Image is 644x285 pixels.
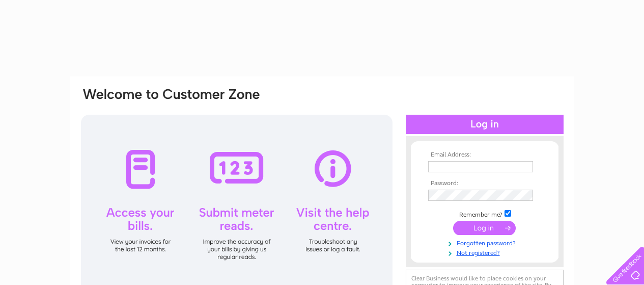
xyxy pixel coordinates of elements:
[426,180,544,187] th: Password:
[426,209,544,219] td: Remember me?
[428,247,544,257] a: Not registered?
[453,221,516,235] input: Submit
[428,238,544,247] a: Forgotten password?
[426,151,544,159] th: Email Address:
